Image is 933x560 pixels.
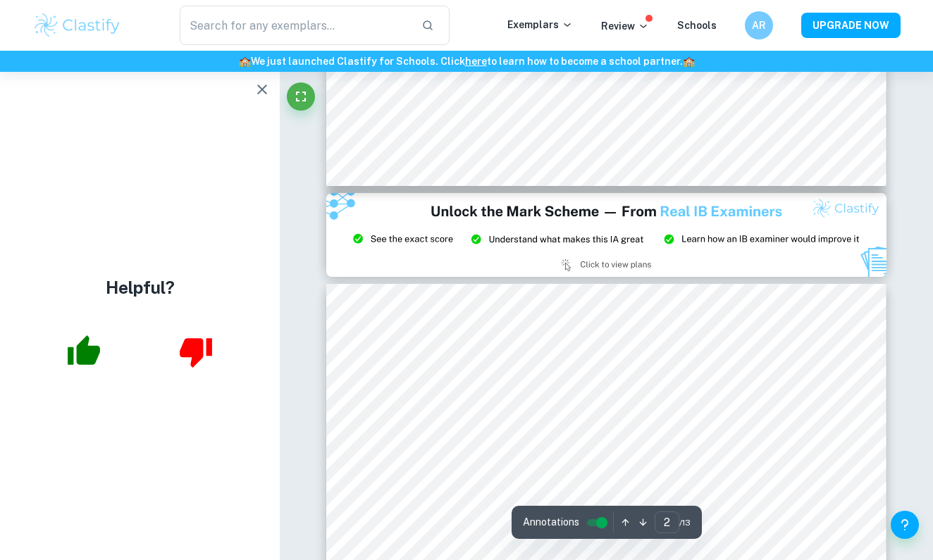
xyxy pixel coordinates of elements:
[751,18,767,33] h6: AR
[801,13,901,38] button: UPGRADE NOW
[523,515,579,530] span: Annotations
[683,56,695,67] span: 🏫
[32,11,122,39] img: Clastify logo
[239,56,251,67] span: 🏫
[465,56,487,67] a: here
[106,275,175,300] h4: Helpful?
[891,511,919,539] button: Help and Feedback
[180,6,410,45] input: Search for any exemplars...
[745,11,773,39] button: AR
[601,18,649,34] p: Review
[679,516,691,529] span: / 13
[3,54,930,69] h6: We just launched Clastify for Schools. Click to learn how to become a school partner.
[326,193,886,277] img: Ad
[677,20,717,31] a: Schools
[287,82,315,111] button: Fullscreen
[507,17,573,32] p: Exemplars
